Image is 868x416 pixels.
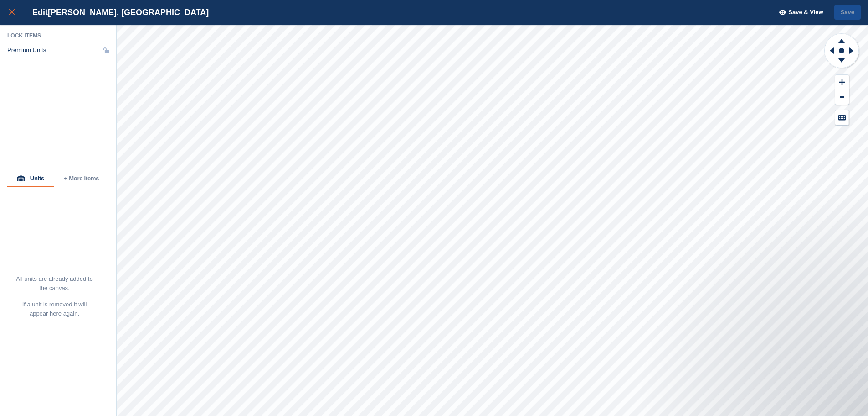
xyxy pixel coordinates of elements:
[15,274,93,293] p: All units are already added to the canvas.
[7,171,54,187] button: Units
[835,90,849,105] button: Zoom Out
[24,7,209,18] div: Edit [PERSON_NAME], [GEOGRAPHIC_DATA]
[15,300,93,318] p: If a unit is removed it will appear here again.
[835,75,849,90] button: Zoom In
[788,8,823,17] span: Save & View
[835,110,849,125] button: Keyboard Shortcuts
[774,5,823,20] button: Save & View
[7,47,46,54] div: Premium Units
[54,171,109,187] button: + More Items
[7,32,109,39] div: Lock Items
[834,5,861,20] button: Save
